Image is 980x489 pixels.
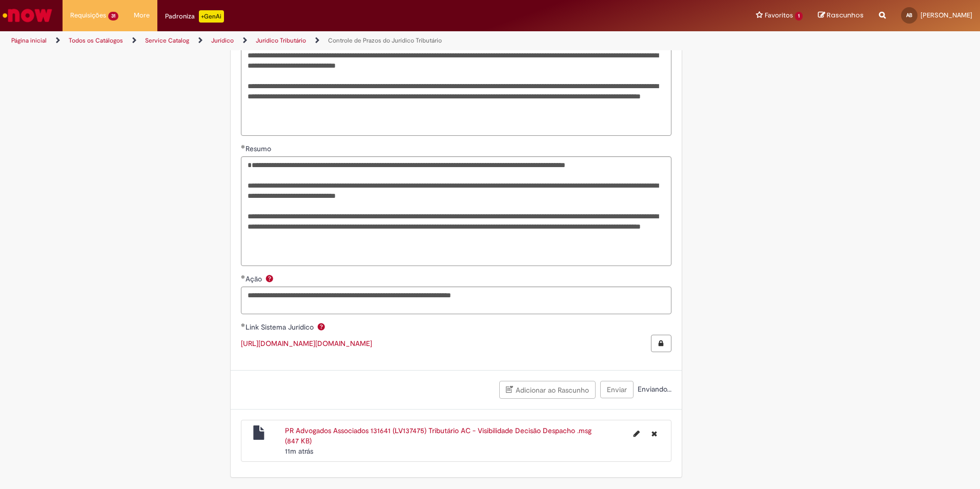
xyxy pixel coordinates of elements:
span: Ajuda para Link Sistema Jurídico [315,322,328,331]
button: Excluir PR Advogados Associados 131641 (LV137475) Tributário AC - Visibilidade Decisão Despacho .msg [645,425,663,442]
span: Requisições [70,10,106,21]
button: Editar Link Sistema Jurídico [651,335,671,352]
textarea: Assunto [241,26,671,136]
span: Enviando... [636,384,671,394]
span: Obrigatório Preenchido [241,145,246,149]
time: 29/08/2025 15:38:48 [285,446,313,456]
button: Editar nome de arquivo PR Advogados Associados 131641 (LV137475) Tributário AC - Visibilidade Dec... [627,425,646,442]
a: Página inicial [11,36,47,45]
span: AB [906,12,912,18]
span: Favoritos [765,10,793,21]
img: ServiceNow [1,5,54,26]
div: Padroniza [165,10,224,23]
p: +GenAi [199,10,224,23]
span: Rascunhos [827,10,864,20]
span: Obrigatório Preenchido [241,323,246,327]
a: Jurídico [211,36,234,45]
span: 31 [108,12,118,21]
a: PR Advogados Associados 131641 (LV137475) Tributário AC - Visibilidade Decisão Despacho .msg (847... [285,426,591,445]
textarea: Ação [241,287,671,314]
a: Todos os Catálogos [69,36,123,45]
span: [PERSON_NAME] [921,11,972,19]
span: Ação [246,274,264,283]
span: Ajuda para Ação [263,274,276,282]
span: Link Sistema Jurídico [246,322,316,332]
a: Jurídico Tributário [256,36,306,45]
span: Resumo [246,144,273,153]
a: Controle de Prazos do Jurídico Tributário [328,36,442,45]
a: [URL][DOMAIN_NAME][DOMAIN_NAME] [241,335,372,352]
span: 11m atrás [285,446,313,456]
a: Service Catalog [145,36,189,45]
span: More [134,10,150,21]
span: Obrigatório Preenchido [241,275,246,279]
span: 1 [795,12,803,21]
ul: Trilhas de página [8,31,646,50]
a: Rascunhos [818,11,864,21]
textarea: Resumo [241,156,671,266]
